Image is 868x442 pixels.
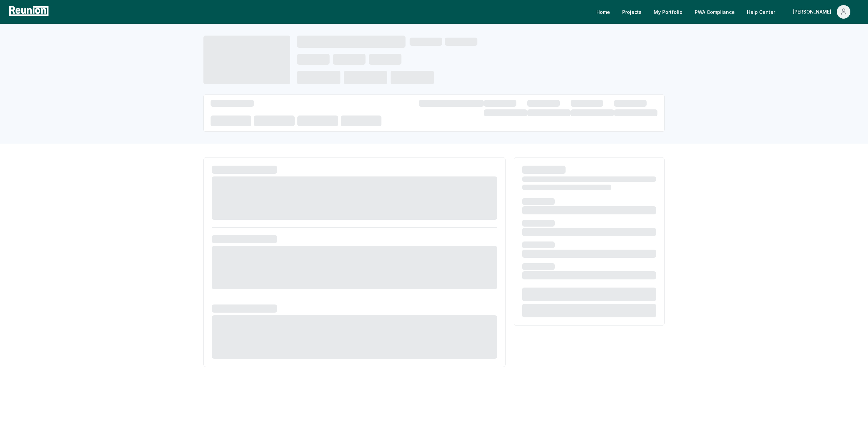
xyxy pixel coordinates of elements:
[787,5,856,19] button: [PERSON_NAME]
[793,5,834,19] div: [PERSON_NAME]
[689,5,740,19] a: PWA Compliance
[648,5,688,19] a: My Portfolio
[742,5,781,19] a: Help Center
[617,5,647,19] a: Projects
[591,5,861,19] nav: Main
[591,5,615,19] a: Home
